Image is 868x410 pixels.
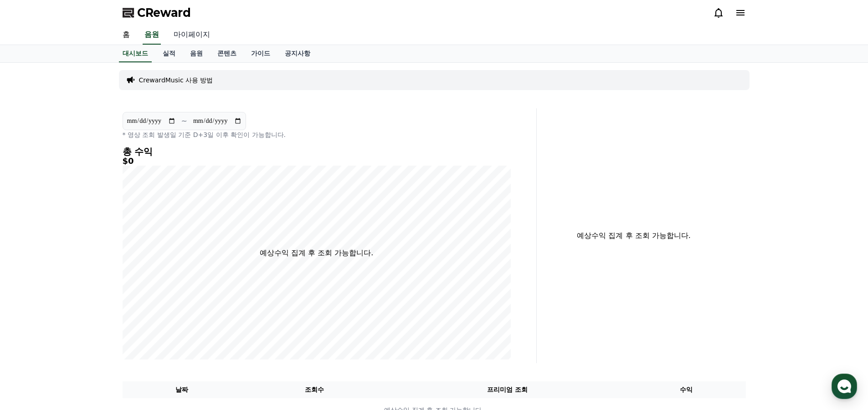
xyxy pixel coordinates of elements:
[544,230,724,241] p: 예상수익 집계 후 조회 가능합니다.
[241,381,387,398] th: 조회수
[137,5,191,20] span: CReward
[388,381,627,398] th: 프리미엄 조회
[119,45,152,62] a: 대시보드
[123,157,511,166] h5: $0
[277,45,318,62] a: 공지사항
[627,381,746,398] th: 수익
[60,289,118,311] a: 대화
[210,45,244,62] a: 콘텐츠
[29,302,34,309] span: 홈
[115,25,137,45] a: 홈
[181,116,187,127] p: ~
[260,248,373,258] p: 예상수익 집계 후 조회 가능합니다.
[123,5,191,20] a: CReward
[183,45,210,62] a: 음원
[3,289,60,311] a: 홈
[141,302,152,309] span: 설정
[118,289,175,311] a: 설정
[123,130,511,139] p: * 영상 조회 발생일 기준 D+3일 이후 확인이 가능합니다.
[123,147,511,157] h4: 총 수익
[139,76,213,85] a: CrewardMusic 사용 방법
[83,303,94,310] span: 대화
[155,45,183,62] a: 실적
[166,25,217,45] a: 마이페이지
[123,381,241,398] th: 날짜
[244,45,277,62] a: 가이드
[143,25,161,45] a: 음원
